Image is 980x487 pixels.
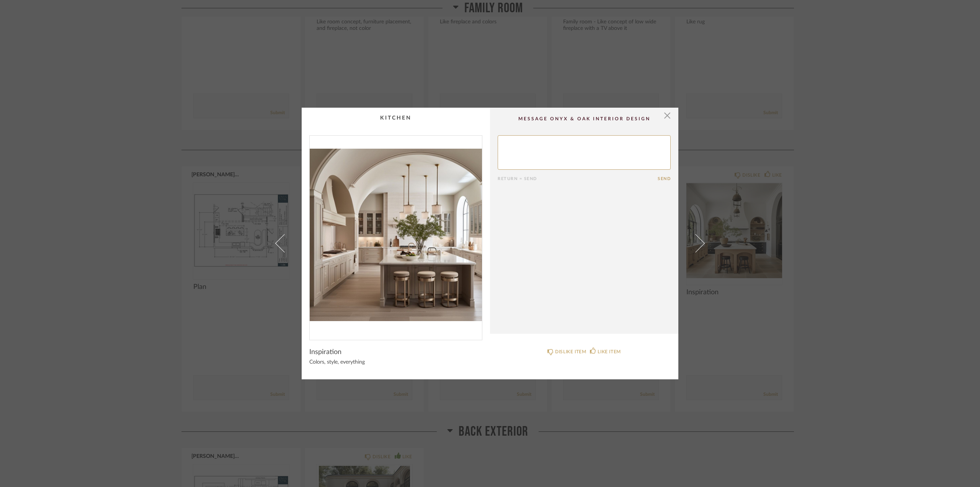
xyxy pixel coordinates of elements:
[660,108,675,123] button: Close
[309,359,482,366] div: Colors, style, everything
[309,348,341,356] span: Inspiration
[310,136,482,334] img: 50672182-0fca-47d1-b70a-f6fbb10fa970_1000x1000.jpg
[555,348,586,356] div: DISLIKE ITEM
[310,136,482,334] div: 0
[658,176,671,181] button: Send
[498,176,658,181] div: Return = Send
[598,348,621,356] div: LIKE ITEM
